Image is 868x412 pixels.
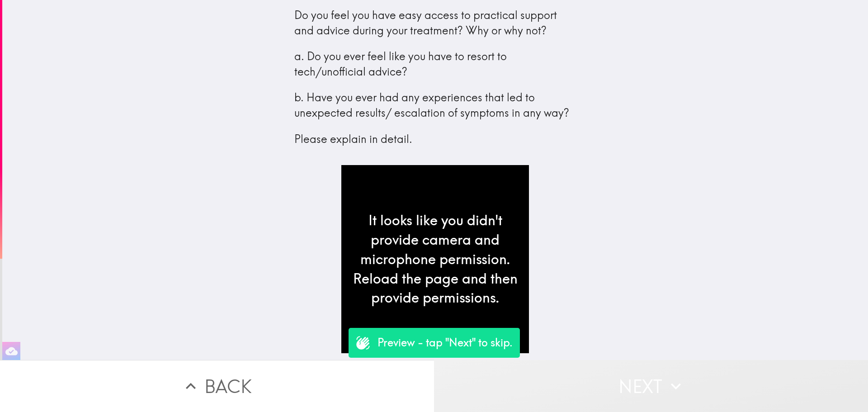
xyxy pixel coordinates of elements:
[294,90,576,120] p: b. Have you ever had any experiences that led to unexpected results/ escalation of symptoms in an...
[341,165,529,353] div: It looks like you didn't provide camera and microphone permission. Reload the page and then provi...
[294,132,576,147] p: Please explain in detail.
[434,360,868,412] button: Next
[294,8,576,147] div: Do you feel you have easy access to practical support and advice during your treatment? Why or wh...
[377,335,513,350] p: Preview - tap "Next" to skip.
[294,49,576,79] p: a. Do you ever feel like you have to resort to tech/unofficial advice?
